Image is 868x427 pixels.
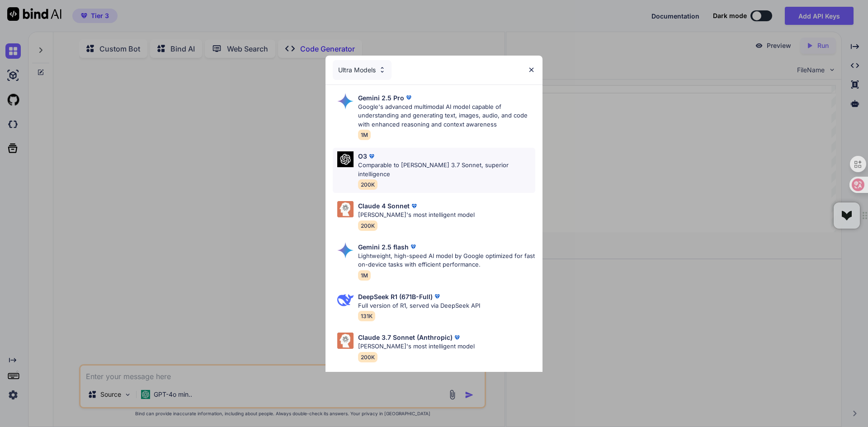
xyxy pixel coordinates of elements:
img: premium [453,333,462,342]
p: Lightweight, high-speed AI model by Google optimized for fast on-device tasks with efficient perf... [358,252,535,269]
img: premium [404,93,413,102]
span: 200K [358,179,377,190]
img: premium [410,202,419,211]
img: Pick Models [337,93,354,109]
img: premium [433,292,442,301]
p: [PERSON_NAME]'s most intelligent model [358,342,475,351]
p: DeepSeek R1 (671B-Full) [358,292,433,301]
img: Pick Models [337,333,354,349]
img: Pick Models [378,66,386,74]
p: Comparable to [PERSON_NAME] 3.7 Sonnet, superior intelligence [358,161,535,178]
p: Claude 4 Sonnet [358,201,410,211]
img: premium [409,242,418,251]
img: premium [367,152,376,161]
span: 1M [358,130,371,140]
img: Pick Models [337,201,354,217]
img: Pick Models [337,242,354,258]
p: Gemini 2.5 flash [358,242,409,252]
p: Google's advanced multimodal AI model capable of understanding and generating text, images, audio... [358,103,535,129]
img: Pick Models [337,151,354,167]
img: Pick Models [337,292,354,308]
p: O3 [358,151,367,161]
p: Full version of R1, served via DeepSeek API [358,301,480,310]
span: 200K [358,221,377,231]
span: 131K [358,311,375,321]
p: Gemini 2.5 Pro [358,93,404,103]
span: 1M [358,270,371,281]
span: 200K [358,352,377,362]
p: Claude 3.7 Sonnet (Anthropic) [358,333,453,342]
img: close [528,66,535,74]
div: Ultra Models [333,60,392,80]
p: [PERSON_NAME]'s most intelligent model [358,211,475,220]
